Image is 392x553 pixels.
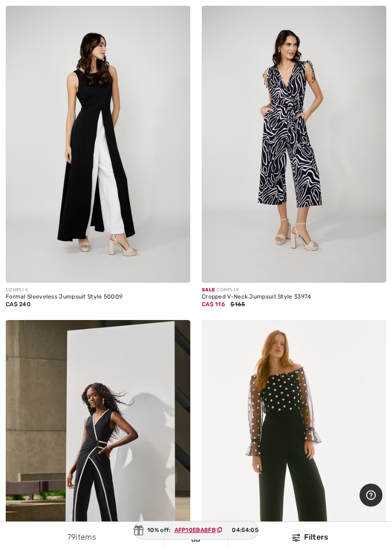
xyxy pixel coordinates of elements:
span: 04:54:05 [232,526,258,534]
ins: AFP10EBA8FB [174,527,216,533]
div: Filters [234,531,386,543]
div: Cropped V-Neck Jumpsuit Style 33974 [202,294,386,300]
img: Cropped V-Neck Jumpsuit Style 33974. Dark navy [202,6,386,283]
iframe: Opens a widget where you can find more information [359,484,382,508]
span: $165 [230,301,245,308]
span: CA$ 116 [202,301,225,308]
div: COMPLI K [6,287,190,294]
span: CA$ 240 [6,301,31,308]
img: Formal Sleeveless Jumpsuit Style 50009. As sample [6,6,190,283]
div: Formal Sleeveless Jumpsuit Style 50009 [6,294,190,300]
div: COMPLI K [202,287,386,294]
img: Gift.svg [134,525,143,535]
img: Filters [292,534,300,542]
div: 10% off: [133,521,259,540]
span: 79 [67,532,76,542]
span: Sale [202,287,215,293]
